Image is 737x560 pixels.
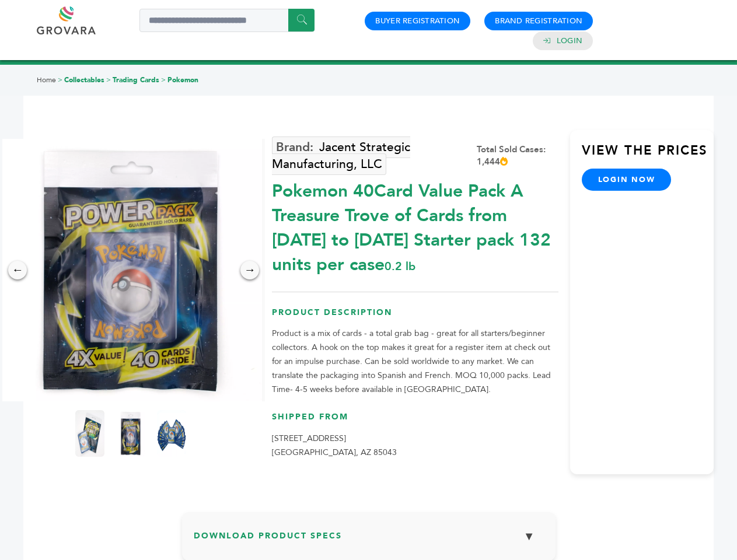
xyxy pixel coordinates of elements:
h3: Download Product Specs [194,524,544,558]
img: Pokemon 40-Card Value Pack – A Treasure Trove of Cards from 1996 to 2024 - Starter pack! 132 unit... [116,410,145,457]
a: Pokemon [167,75,198,85]
a: Trading Cards [113,75,159,85]
span: > [161,75,166,85]
img: Pokemon 40-Card Value Pack – A Treasure Trove of Cards from 1996 to 2024 - Starter pack! 132 unit... [157,410,186,457]
p: Product is a mix of cards - a total grab bag - great for all starters/beginner collectors. A hook... [272,327,558,397]
a: Home [37,75,56,85]
a: Login [557,36,582,46]
div: → [240,261,259,279]
a: Brand Registration [495,16,582,26]
h3: Shipped From [272,411,558,432]
div: ← [8,261,27,279]
a: Collectables [64,75,104,85]
input: Search a product or brand... [139,9,315,32]
span: 0.2 lb [385,258,415,274]
div: Total Sold Cases: 1,444 [477,143,558,168]
h3: View the Prices [582,142,714,169]
img: Pokemon 40-Card Value Pack – A Treasure Trove of Cards from 1996 to 2024 - Starter pack! 132 unit... [75,410,104,457]
span: > [58,75,62,85]
button: ▼ [515,524,544,549]
a: Jacent Strategic Manufacturing, LLC [272,136,410,175]
span: > [106,75,111,85]
a: Buyer Registration [375,16,460,26]
p: [STREET_ADDRESS] [GEOGRAPHIC_DATA], AZ 85043 [272,432,558,460]
h3: Product Description [272,307,558,327]
a: login now [582,169,672,191]
div: Pokemon 40Card Value Pack A Treasure Trove of Cards from [DATE] to [DATE] Starter pack 132 units ... [272,173,558,277]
